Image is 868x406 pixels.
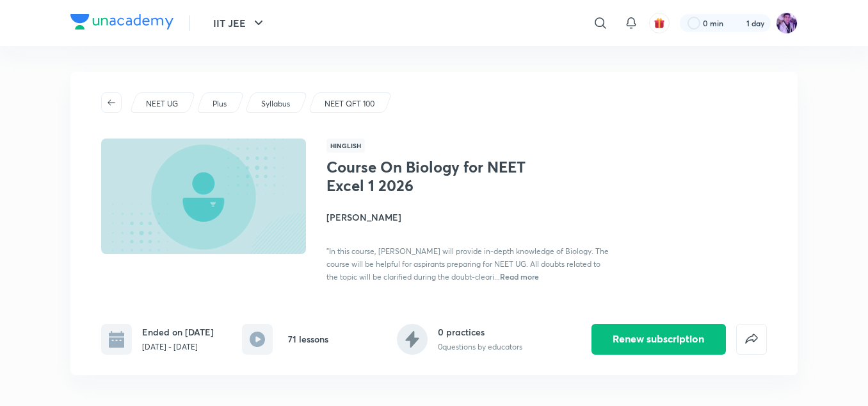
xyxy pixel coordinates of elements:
[70,14,173,33] a: Company Logo
[323,98,377,110] a: NEET QFT 100
[654,17,665,29] img: avatar
[146,98,178,110] p: NEET UG
[438,325,522,339] h6: 0 practices
[259,98,293,110] a: Syllabus
[142,341,214,353] p: [DATE] - [DATE]
[326,246,609,282] span: "In this course, [PERSON_NAME] will provide in-depth knowledge of Biology. The course will be hel...
[261,98,290,110] p: Syllabus
[288,332,328,346] h6: 71 lessons
[325,98,374,110] p: NEET QFT 100
[591,324,726,355] button: Renew subscription
[776,12,798,34] img: preeti Tripathi
[213,98,227,110] p: Plus
[649,13,670,33] button: avatar
[326,158,536,195] h1: Course On Biology for NEET Excel 1 2026
[211,98,229,110] a: Plus
[99,137,308,255] img: Thumbnail
[144,98,181,110] a: NEET UG
[326,139,365,153] span: Hinglish
[438,341,522,353] p: 0 questions by educators
[326,210,613,224] h4: [PERSON_NAME]
[731,17,744,30] img: streak
[142,325,214,339] h6: Ended on [DATE]
[70,14,173,30] img: Company Logo
[736,324,767,355] button: false
[500,271,539,282] span: Read more
[205,10,274,36] button: IIT JEE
